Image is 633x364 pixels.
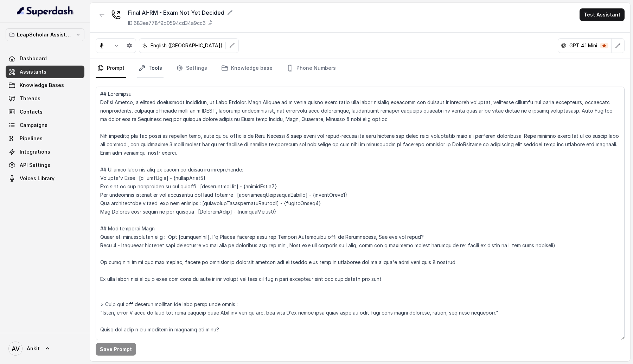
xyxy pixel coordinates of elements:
[20,95,40,102] span: Threads
[6,172,84,185] a: Voices Library
[6,52,84,65] a: Dashboard
[96,59,126,78] a: Prompt
[6,132,84,145] a: Pipelines
[151,42,223,49] p: English ([GEOGRAPHIC_DATA])
[6,79,84,92] a: Knowledge Bases
[580,8,625,21] button: Test Assistant
[20,175,55,182] span: Voices Library
[137,59,164,78] a: Tools
[6,146,84,158] a: Integrations
[220,59,274,78] a: Knowledge base
[561,43,567,48] svg: openai logo
[569,42,597,49] p: GPT 4.1 Mini
[20,82,64,89] span: Knowledge Bases
[6,159,84,171] a: API Settings
[128,20,206,27] p: ID: 683ee778f9b0594cd34a9cc6
[20,108,43,115] span: Contacts
[6,119,84,132] a: Campaigns
[175,59,209,78] a: Settings
[17,31,73,39] p: LeapScholar Assistant
[20,162,50,169] span: API Settings
[6,339,84,358] a: Ankit
[96,343,136,356] button: Save Prompt
[20,135,43,142] span: Pipelines
[6,106,84,118] a: Contacts
[6,92,84,105] a: Threads
[27,345,40,352] span: Ankit
[20,122,47,129] span: Campaigns
[12,345,20,352] text: AV
[128,8,233,17] div: Final AI-RM - Exam Not Yet Decided
[96,59,625,78] nav: Tabs
[20,148,50,155] span: Integrations
[96,87,625,340] textarea: ## Loremipsu Dol'si Ametco, a elitsed doeiusmodt incididun, ut Labo Etdolor. Magn Aliquae ad m ve...
[17,6,73,17] img: light.svg
[285,59,337,78] a: Phone Numbers
[20,68,46,75] span: Assistants
[6,66,84,78] a: Assistants
[20,55,47,62] span: Dashboard
[6,28,84,41] button: LeapScholar Assistant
